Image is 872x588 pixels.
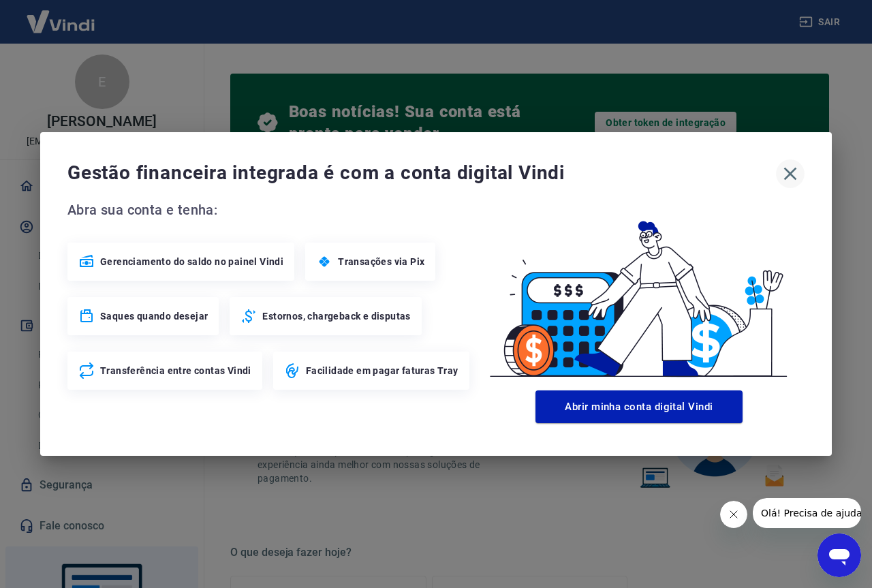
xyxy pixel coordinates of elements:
span: Estornos, chargeback e disputas [262,309,410,323]
img: Good Billing [473,199,805,385]
span: Gerenciamento do saldo no painel Vindi [100,255,283,268]
span: Gestão financeira integrada é com a conta digital Vindi [67,159,776,187]
iframe: Fechar mensagem [720,501,747,528]
span: Transferência entre contas Vindi [100,364,251,377]
span: Transações via Pix [338,255,424,268]
button: Abrir minha conta digital Vindi [535,390,743,423]
iframe: Botão para abrir a janela de mensagens [817,533,861,577]
span: Facilidade em pagar faturas Tray [306,364,458,377]
span: Olá! Precisa de ajuda? [8,10,114,20]
iframe: Mensagem da empresa [753,498,861,528]
span: Abra sua conta e tenha: [67,199,473,221]
span: Saques quando desejar [100,309,208,323]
